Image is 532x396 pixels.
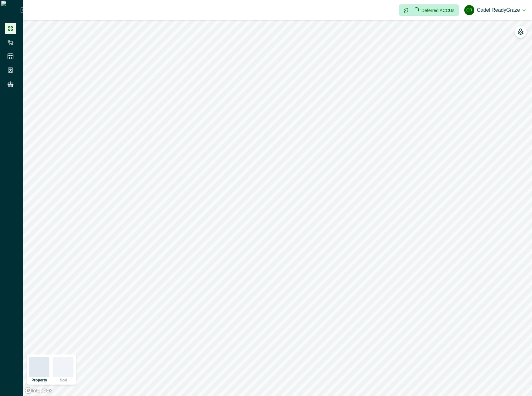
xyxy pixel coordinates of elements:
p: Property [31,378,47,382]
button: Cadel ReadyGrazeCadel ReadyGraze [464,3,526,18]
a: Mapbox logo [25,387,53,394]
img: Logo [1,1,21,20]
p: Deferred ACCUs [421,8,454,13]
p: Soil [60,378,67,382]
canvas: Map [23,20,532,396]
